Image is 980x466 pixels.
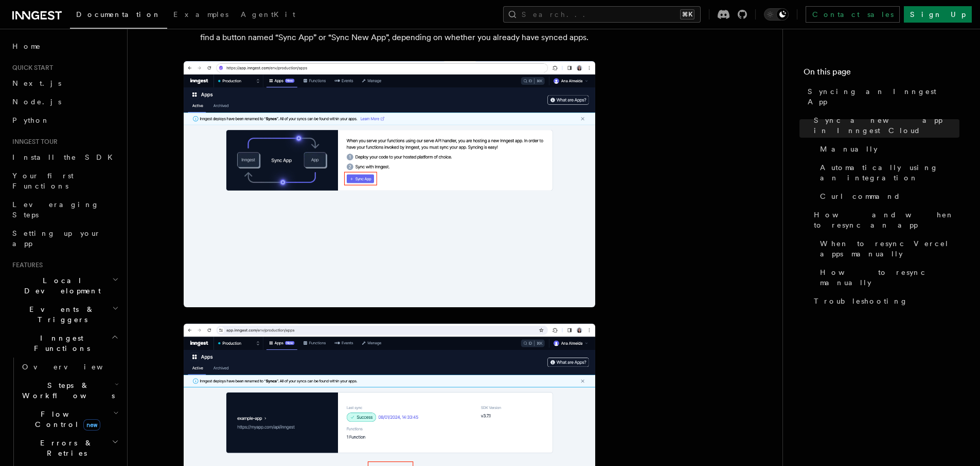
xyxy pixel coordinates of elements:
span: Home [12,41,41,51]
span: When to resync Vercel apps manually [820,238,959,259]
span: Syncing an Inngest App [808,86,959,107]
a: Python [8,111,121,129]
span: Automatically using an integration [820,162,959,183]
span: Overview [22,363,128,371]
span: Your first Functions [12,172,74,190]
a: Examples [167,3,235,28]
li: Select your environment (for example, "Production") in Inngest Cloud and navigate to the Apps pag... [197,16,595,45]
button: Errors & Retries [18,434,121,462]
span: How and when to resync an app [814,210,959,230]
a: Troubleshooting [810,292,959,310]
a: Documentation [70,3,167,29]
span: Events & Triggers [8,304,112,325]
span: Inngest Functions [8,333,111,353]
button: Search...⌘K [503,6,701,23]
span: AgentKit [241,10,295,18]
span: Install the SDK [12,153,119,161]
a: Home [8,37,121,55]
a: Manually [816,140,959,158]
span: Node.js [12,98,61,106]
a: Automatically using an integration [816,158,959,187]
span: Setting up your app [12,229,101,248]
a: Leveraging Steps [8,195,121,224]
span: Curl command [820,191,901,201]
span: Troubleshooting [814,296,908,306]
span: Quick start [8,64,53,72]
span: Python [12,116,50,124]
button: Local Development [8,271,121,300]
kbd: ⌘K [680,9,694,20]
a: Your first Functions [8,166,121,195]
a: Next.js [8,74,121,92]
span: Documentation [76,10,161,18]
a: Sign Up [904,6,972,23]
span: Inngest tour [8,138,58,146]
a: Install the SDK [8,148,121,166]
span: Manually [820,144,878,154]
span: Steps & Workflows [18,380,115,401]
span: Flow Control [18,409,113,430]
span: Examples [173,10,228,18]
a: AgentKit [235,3,301,28]
span: Next.js [12,79,61,87]
span: Local Development [8,275,112,296]
button: Steps & Workflows [18,376,121,405]
span: How to resync manually [820,267,959,288]
span: new [83,419,100,431]
span: Errors & Retries [18,438,112,458]
a: Sync a new app in Inngest Cloud [810,111,959,140]
button: Toggle dark mode [764,8,789,21]
a: Node.js [8,92,121,111]
span: Leveraging Steps [12,200,99,219]
a: Setting up your app [8,224,121,253]
button: Inngest Functions [8,329,121,358]
a: When to resync Vercel apps manually [816,234,959,263]
h4: On this page [804,66,959,82]
a: Overview [18,358,121,376]
button: Flow Controlnew [18,405,121,434]
a: Syncing an Inngest App [804,82,959,111]
button: Events & Triggers [8,300,121,329]
span: Sync a new app in Inngest Cloud [814,115,959,136]
a: How to resync manually [816,263,959,292]
a: Curl command [816,187,959,206]
a: How and when to resync an app [810,206,959,234]
img: Inngest Cloud screen with sync App button when you have no apps synced yet [184,61,595,307]
a: Contact sales [806,6,900,23]
span: Features [8,261,43,269]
